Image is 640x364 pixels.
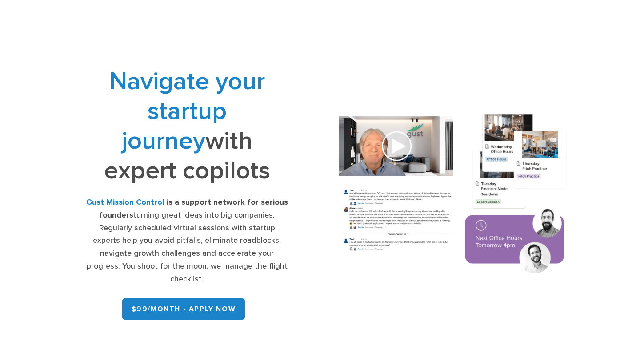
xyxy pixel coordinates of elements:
[86,198,164,207] strong: Gust Mission Control
[86,196,288,286] div: turning great ideas into big companies. Regularly scheduled virtual sessions with startup experts...
[327,105,579,285] img: Composition of calendar events, a video call presentation, and chat rooms
[109,67,265,156] span: Navigate your startup journey
[86,67,288,186] h1: with expert copilots
[99,198,288,220] strong: is a support network for serious founders
[122,298,245,320] a: $99/month - APPLY NOW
